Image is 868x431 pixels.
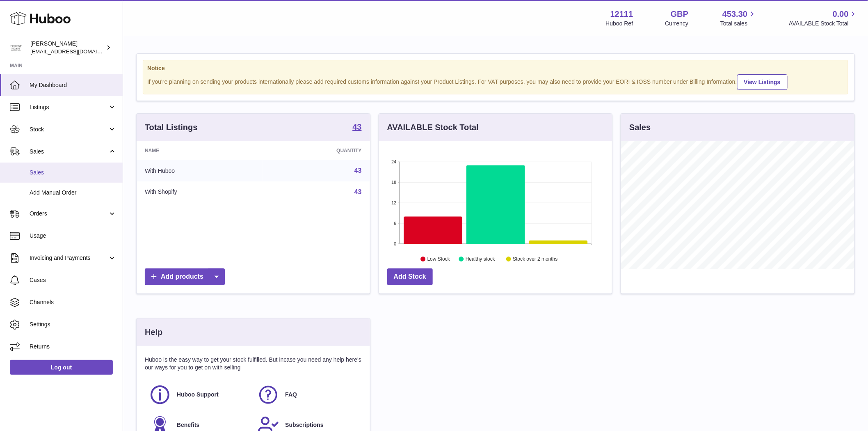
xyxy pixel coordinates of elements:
[177,391,219,399] span: Huboo Support
[30,81,116,89] span: My Dashboard
[137,160,263,181] td: With Huboo
[137,141,263,160] th: Name
[394,241,396,246] text: 0
[30,48,121,55] span: [EMAIL_ADDRESS][DOMAIN_NAME]
[30,298,116,306] span: Channels
[671,9,688,20] strong: GBP
[665,20,689,28] div: Currency
[30,40,104,55] div: [PERSON_NAME]
[10,41,22,54] img: internalAdmin-12111@internal.huboo.com
[606,20,633,28] div: Huboo Ref
[30,148,108,156] span: Sales
[30,276,116,284] span: Cases
[285,391,297,399] span: FAQ
[263,141,370,160] th: Quantity
[352,123,361,133] a: 43
[610,9,633,20] strong: 12111
[147,73,844,90] div: If you're planning on sending your products internationally please add required customs informati...
[30,169,116,177] span: Sales
[720,9,757,28] a: 453.30 Total sales
[391,159,396,164] text: 24
[789,20,858,28] span: AVAILABLE Stock Total
[30,343,116,351] span: Returns
[145,356,362,371] p: Huboo is the easy way to get your stock fulfilled. But incase you need any help here's our ways f...
[789,9,858,28] a: 0.00 AVAILABLE Stock Total
[147,64,844,72] strong: Notice
[30,232,116,240] span: Usage
[833,9,849,20] span: 0.00
[177,421,199,429] span: Benefits
[285,421,323,429] span: Subscriptions
[394,221,396,226] text: 6
[737,74,788,90] a: View Listings
[145,327,162,338] h3: Help
[387,122,479,133] h3: AVAILABLE Stock Total
[391,200,396,205] text: 12
[30,189,116,197] span: Add Manual Order
[387,268,433,285] a: Add Stock
[466,257,496,262] text: Healthy stock
[427,257,450,262] text: Low Stock
[722,9,747,20] span: 453.30
[10,360,113,375] a: Log out
[145,122,198,133] h3: Total Listings
[145,268,225,285] a: Add products
[30,321,116,328] span: Settings
[257,384,357,406] a: FAQ
[30,210,108,218] span: Orders
[30,103,108,111] span: Listings
[352,123,361,131] strong: 43
[720,20,757,28] span: Total sales
[354,188,362,195] a: 43
[30,126,108,133] span: Stock
[149,384,249,406] a: Huboo Support
[629,122,651,133] h3: Sales
[30,254,108,262] span: Invoicing and Payments
[391,180,396,185] text: 18
[137,181,263,203] td: With Shopify
[513,257,557,262] text: Stock over 2 months
[354,167,362,174] a: 43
